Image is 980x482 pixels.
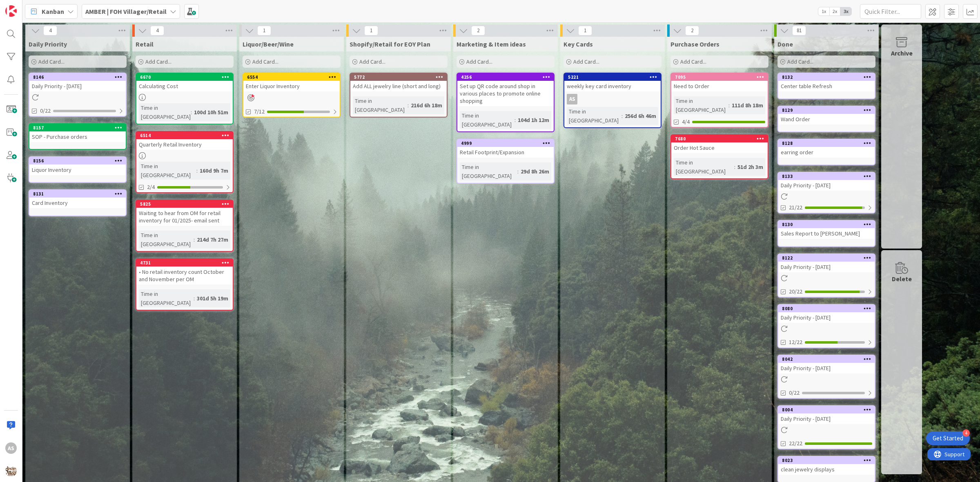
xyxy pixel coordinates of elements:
div: 8122 [778,254,875,262]
div: Time in [GEOGRAPHIC_DATA] [567,107,621,125]
div: 29d 8h 26m [519,167,551,176]
div: 8130Sales Report to [PERSON_NAME] [778,221,875,239]
div: 4731 [140,260,233,266]
span: 1 [364,26,378,36]
div: 8132 [782,74,875,80]
a: 8042Daily Priority - [DATE]0/22 [777,355,875,399]
div: 104d 1h 12m [516,116,551,124]
div: 6554Enter Liquor Inventory [243,73,340,91]
div: 8080 [782,306,875,311]
div: Time in [GEOGRAPHIC_DATA] [460,162,517,180]
span: 0/22 [40,107,51,115]
div: 8023 [778,457,875,464]
a: 8130Sales Report to [PERSON_NAME] [777,220,875,247]
a: 8129Wand Order [777,106,875,132]
a: 8122Daily Priority - [DATE]20/22 [777,253,875,298]
div: 51d 2h 3m [735,162,765,171]
span: Add Card... [680,58,706,65]
img: avatar [5,465,17,477]
div: 8129Wand Order [778,107,875,124]
div: Center table Refresh [778,81,875,91]
div: 8157 [29,124,126,131]
div: 4731• No retail inventory count October and November per OM [136,259,233,284]
div: 8156 [29,157,126,164]
span: 3x [840,7,851,16]
a: 6554Enter Liquor Inventory7/12 [243,73,341,118]
span: : [514,116,516,124]
div: 8130 [782,222,875,227]
div: 8023 [782,458,875,463]
div: 8004 [782,407,875,413]
span: : [196,166,198,175]
div: 8146 [29,73,126,81]
div: Time in [GEOGRAPHIC_DATA] [674,158,734,176]
div: 301d 5h 19m [195,294,230,303]
div: 4999 [457,140,554,147]
div: Calculating Cost [136,81,233,91]
span: Key Cards [563,40,593,48]
div: 111d 8h 18m [730,101,765,110]
div: Waiting to hear from OM for retail inventory for 01/2025- email sent [136,208,233,226]
div: 7095Need to Order [671,73,768,91]
div: 5221 [568,74,661,80]
div: Sales Report to [PERSON_NAME] [778,228,875,239]
div: 8004 [778,406,875,413]
div: Need to Order [671,81,768,91]
div: 8128earring order [778,140,875,158]
span: Kanban [42,7,64,16]
div: Wand Order [778,114,875,124]
a: 8131Card Inventory [29,189,127,216]
a: 4256Set up QR code around shop in various places to promote online shoppingTime in [GEOGRAPHIC_DA... [457,73,555,132]
span: Done [777,40,793,48]
span: Shopify/Retail for EOY Plan [350,40,430,48]
div: 5772 [354,74,447,80]
div: 8042 [778,355,875,363]
a: 5221weekly key card inventoryASTime in [GEOGRAPHIC_DATA]:256d 6h 46m [563,73,661,128]
div: 8131Card Inventory [29,190,126,208]
div: 8023clean jewelry displays [778,457,875,475]
div: 216d 6h 18m [409,101,444,110]
div: Add ALL jewelry line (short and long) [350,81,447,91]
span: 4 [150,26,164,36]
span: 4/4 [682,118,690,126]
span: 81 [792,26,806,36]
div: 8042Daily Priority - [DATE] [778,355,875,373]
span: : [191,108,192,117]
div: 160d 9h 7m [198,166,230,175]
span: Add Card... [359,58,385,65]
span: Add Card... [145,58,171,65]
div: 100d 10h 51m [192,108,230,117]
span: Support [17,1,37,11]
span: Add Card... [466,58,492,65]
div: weekly key card inventory [564,81,661,91]
div: 7680Order Hot Sauce [671,135,768,153]
span: Add Card... [787,58,813,65]
span: : [194,294,195,303]
a: 7680Order Hot SauceTime in [GEOGRAPHIC_DATA]:51d 2h 3m [670,134,768,179]
div: Set up QR code around shop in various places to promote online shopping [457,81,554,106]
div: 4256Set up QR code around shop in various places to promote online shopping [457,73,554,106]
div: Time in [GEOGRAPHIC_DATA] [139,103,191,121]
span: 21/22 [789,203,802,212]
span: 2/4 [147,183,155,191]
div: 7095 [671,73,768,81]
div: 8133 [778,173,875,180]
div: 8129 [782,107,875,113]
span: 12/22 [789,338,802,347]
div: 6670 [140,74,233,80]
div: AS [567,94,577,104]
div: Daily Priority - [DATE] [778,363,875,373]
span: 1 [257,26,271,36]
div: clean jewelry displays [778,464,875,475]
div: 8146 [33,74,126,80]
div: earring order [778,147,875,158]
div: 4256 [457,73,554,81]
a: 5772Add ALL jewelry line (short and long)Time in [GEOGRAPHIC_DATA]:216d 6h 18m [350,73,448,118]
div: 6670 [136,73,233,81]
div: Time in [GEOGRAPHIC_DATA] [139,231,194,249]
div: Daily Priority - [DATE] [778,262,875,272]
div: 8157 [33,125,126,131]
div: 4256 [461,74,554,80]
div: Time in [GEOGRAPHIC_DATA] [674,96,728,114]
span: 20/22 [789,287,802,296]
